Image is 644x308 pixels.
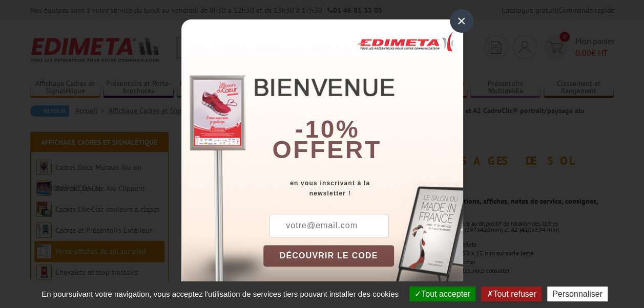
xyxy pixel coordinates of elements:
input: votre@email.com [269,214,389,237]
button: Personnaliser (fenêtre modale) [547,287,608,301]
button: DÉCOUVRIR LE CODE [263,245,394,267]
span: En poursuivant votre navigation, vous acceptez l'utilisation de services tiers pouvant installer ... [36,290,404,298]
button: Tout refuser [481,287,541,301]
button: Tout accepter [409,287,475,301]
div: × [450,9,473,33]
div: en vous inscrivant à la newsletter ! [263,178,463,199]
font: offert [272,136,382,163]
b: -10% [295,116,360,143]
